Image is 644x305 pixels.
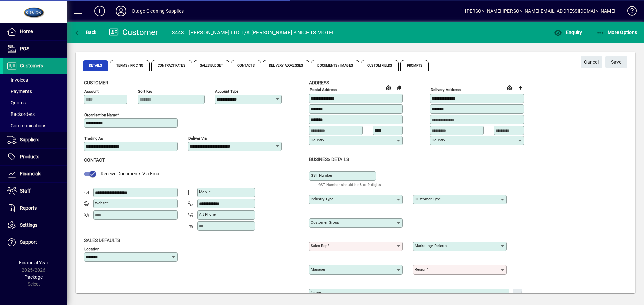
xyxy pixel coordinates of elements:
[194,60,229,71] span: Sales Budget
[3,41,67,57] a: POS
[74,30,97,35] span: Back
[309,80,329,85] span: Address
[84,238,120,243] span: Sales defaults
[20,171,41,176] span: Financials
[622,1,636,23] a: Knowledge Base
[504,82,515,93] a: View on map
[311,243,327,248] mat-label: Sales rep
[311,220,339,225] mat-label: Customer group
[188,136,207,141] mat-label: Deliver via
[84,89,99,94] mat-label: Account
[415,197,441,201] mat-label: Customer type
[383,82,394,93] a: View on map
[84,112,117,117] mat-label: Organisation name
[3,200,67,217] a: Reports
[7,111,35,117] span: Backorders
[432,138,445,142] mat-label: Country
[172,27,335,38] div: 3443 - [PERSON_NAME] LTD T/A [PERSON_NAME] KNIGHTS MOTEL
[584,57,599,68] span: Cancel
[20,29,33,34] span: Home
[3,108,67,120] a: Backorders
[309,157,349,162] span: Business details
[3,166,67,182] a: Financials
[84,80,108,85] span: Customer
[3,132,67,148] a: Suppliers
[20,137,39,142] span: Suppliers
[3,234,67,251] a: Support
[20,154,39,159] span: Products
[263,60,310,71] span: Delivery Addresses
[3,120,67,131] a: Communications
[89,5,110,17] button: Add
[95,201,109,205] mat-label: Website
[311,173,332,178] mat-label: GST Number
[596,30,637,35] span: More Options
[199,189,211,194] mat-label: Mobile
[109,27,158,38] div: Customer
[20,63,43,68] span: Customers
[394,82,405,93] button: Copy to Delivery address
[84,157,105,163] span: Contact
[231,60,261,71] span: Contacts
[611,57,622,68] span: ave
[151,60,192,71] span: Contract Rates
[19,260,48,265] span: Financial Year
[138,89,152,94] mat-label: Sort key
[415,267,426,272] mat-label: Region
[3,86,67,97] a: Payments
[554,30,582,35] span: Enquiry
[67,26,104,39] app-page-header-button: Back
[605,56,627,68] button: Save
[595,26,639,39] button: More Options
[132,6,184,16] div: Otago Cleaning Supplies
[311,138,324,142] mat-label: Country
[24,274,43,280] span: Package
[7,100,26,105] span: Quotes
[3,23,67,40] a: Home
[20,205,37,211] span: Reports
[3,149,67,165] a: Products
[318,181,381,188] mat-hint: GST Number should be 8 or 9 digits
[3,217,67,234] a: Settings
[110,5,132,17] button: Profile
[84,246,99,251] mat-label: Location
[72,26,98,39] button: Back
[311,290,321,295] mat-label: Notes
[7,123,46,128] span: Communications
[83,60,108,71] span: Details
[3,183,67,200] a: Staff
[101,171,161,176] span: Receive Documents Via Email
[611,59,614,65] span: S
[415,243,448,248] mat-label: Marketing/ Referral
[7,77,28,83] span: Invoices
[400,60,429,71] span: Prompts
[3,97,67,108] a: Quotes
[552,26,584,39] button: Enquiry
[361,60,398,71] span: Custom Fields
[3,74,67,86] a: Invoices
[311,197,333,201] mat-label: Industry type
[7,89,32,94] span: Payments
[84,136,103,141] mat-label: Trading as
[581,56,602,68] button: Cancel
[311,60,359,71] span: Documents / Images
[311,267,325,272] mat-label: Manager
[465,6,615,16] div: [PERSON_NAME] [PERSON_NAME][EMAIL_ADDRESS][DOMAIN_NAME]
[20,222,37,228] span: Settings
[215,89,238,94] mat-label: Account Type
[199,212,216,217] mat-label: Alt Phone
[110,60,150,71] span: Terms / Pricing
[20,46,29,51] span: POS
[20,239,37,245] span: Support
[20,188,31,194] span: Staff
[515,82,526,93] button: Choose address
